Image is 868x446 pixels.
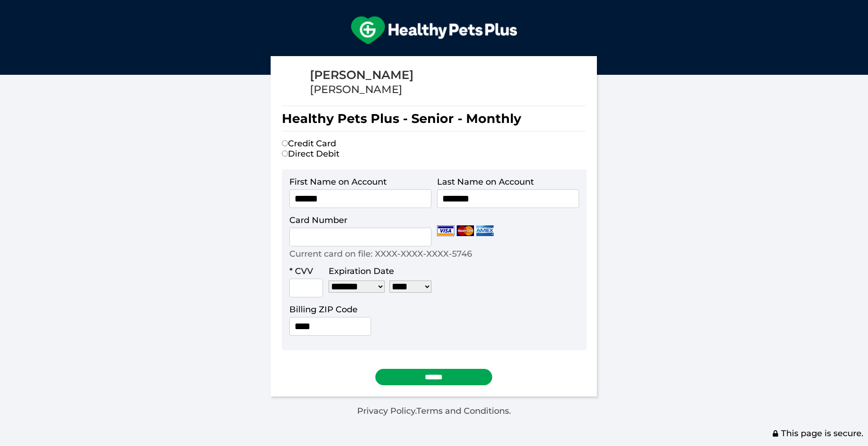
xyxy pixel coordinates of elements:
a: Terms and Conditions [416,406,509,416]
label: Card Number [289,215,347,225]
img: Mastercard [457,225,474,236]
div: . . [271,406,598,444]
label: Credit Card [282,138,336,149]
div: [PERSON_NAME] [310,83,414,96]
span: This page is secure. [772,428,863,439]
h1: Healthy Pets Plus - Senior - Monthly [282,106,586,131]
input: Credit Card [282,140,288,146]
label: Last Name on Account [437,177,534,187]
img: Visa [437,225,454,236]
label: Direct Debit [282,149,339,159]
div: [PERSON_NAME] [310,67,414,83]
label: First Name on Account [289,177,387,187]
p: Current card on file: XXXX-XXXX-XXXX-5746 [289,249,472,259]
input: Direct Debit [282,151,288,157]
img: Amex [476,225,494,236]
label: * CVV [289,266,313,276]
label: Billing ZIP Code [289,304,358,315]
label: Expiration Date [329,266,394,276]
a: Privacy Policy [357,406,415,416]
